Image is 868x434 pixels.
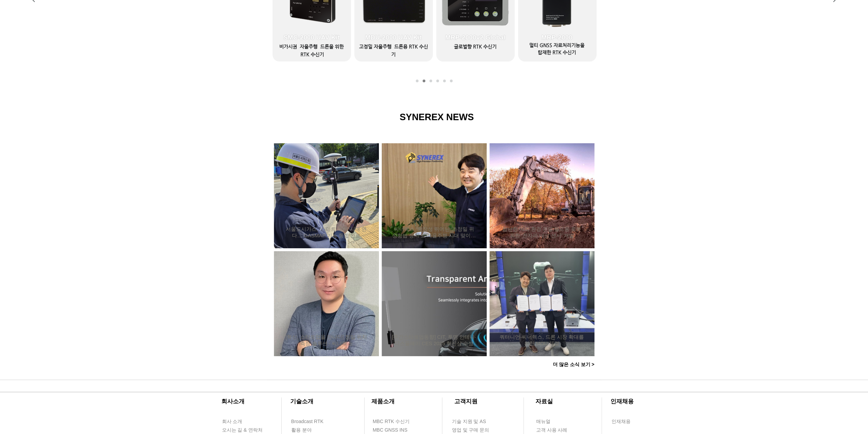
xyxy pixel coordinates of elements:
a: 인재채용 [611,417,644,426]
a: Broadcast RTK [291,417,330,426]
a: ANTENNA [443,80,446,82]
a: [혁신, 스타트업을 만나다] 정밀 위치측정 솔루션 - 씨너렉스 [284,334,369,347]
span: ​회사소개 [221,398,245,405]
a: MBC GNSS INS [429,80,432,82]
a: 서울도시가스, ‘스마트 측량’ 시대 연다… GASMAP 기능 통합 완료 [284,226,369,239]
span: MDU-2000 UAV Kit [365,34,422,41]
span: 더 많은 소식 보기 > [553,362,594,368]
h2: 서울도시가스, ‘스마트 측량’ 시대 연다… GASMAP 기능 통합 완료 [284,226,369,239]
a: 험난한 야외 환경 견딜 필드용 로봇 위한 ‘전자파 내성 센서’ 개발 [500,226,584,239]
a: 쿼터니언-씨너렉스, 드론 시장 확대를 위한 MOU 체결 [500,334,584,347]
h2: 험난한 야외 환경 견딜 필드용 로봇 위한 ‘전자파 내성 센서’ 개발 [500,226,584,239]
nav: 슬라이드 [414,80,455,82]
span: SYNEREX NEWS [400,112,474,122]
span: 고객 사용 사례 [536,427,568,434]
a: MBC RTK 수신기 [372,417,424,426]
div: 게시물 목록입니다. 열람할 게시물을 선택하세요. [274,143,594,356]
a: 씨너렉스 “확장성 뛰어난 ‘초정밀 위성항법 장치’로 자율주행 시대 맞이할 것” [392,226,476,239]
span: 인재채용 [612,418,631,425]
span: SMC-2000 UAV Kit [283,34,340,41]
a: 매뉴얼 [536,417,575,426]
a: [주간스타트업동향] CIT, 투명 안테나·디스플레이 CES 2025 혁신상 수상 外 [392,334,476,347]
span: ​자료실 [535,398,553,405]
span: 오시는 길 & 연락처 [222,427,263,434]
span: 영업 및 구매 문의 [452,427,489,434]
a: MBC GNSS RTK1 [416,80,418,82]
span: ​인재채용 [610,398,634,405]
span: MBC RTK 수신기 [373,418,410,425]
a: 회사 소개 [222,417,261,426]
span: 활용 분야 [291,427,312,434]
a: MBC GNSS 측량/IoT [436,80,439,82]
span: ​제품소개 [371,398,395,405]
span: MBC GNSS INS [373,427,408,434]
span: MRP-2000 [541,34,572,41]
span: ​기술소개 [290,398,313,405]
h2: 씨너렉스 “확장성 뛰어난 ‘초정밀 위성항법 장치’로 자율주행 시대 맞이할 것” [392,226,476,239]
span: 회사 소개 [222,418,242,425]
span: MRP-2000v2 Global [445,34,505,41]
span: ​고객지원 [454,398,477,405]
span: Broadcast RTK [291,418,324,425]
a: 기술 지원 및 AS [452,417,503,426]
iframe: Wix Chat [790,405,868,434]
a: A/V Solution [450,80,453,82]
a: 더 많은 소식 보기 > [548,358,599,372]
a: MBC GNSS RTK2 [423,80,425,82]
span: 기술 지원 및 AS [452,418,486,425]
span: 매뉴얼 [536,418,550,425]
